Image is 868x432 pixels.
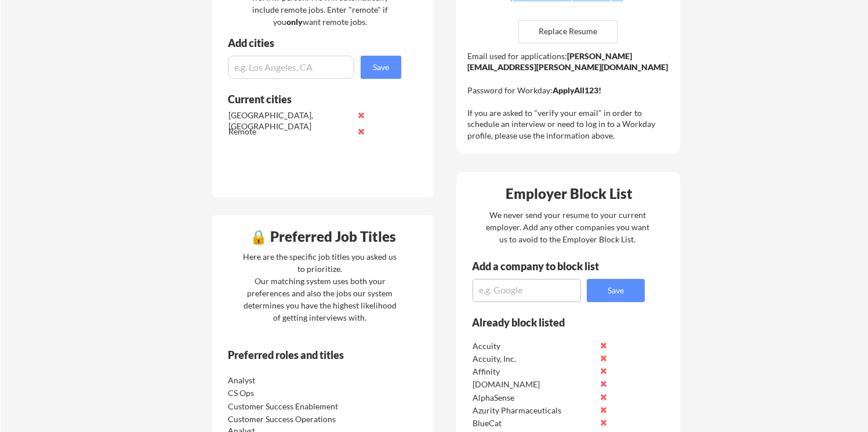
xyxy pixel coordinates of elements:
[228,126,351,137] div: Remote
[228,387,350,399] div: CS Ops
[215,230,431,244] div: 🔒 Preferred Job Titles
[473,379,595,390] div: [DOMAIN_NAME]
[473,405,595,416] div: Azurity Pharmaceuticals
[485,209,650,245] div: We never send your resume to your current employer. Add any other companies you want us to avoid ...
[228,94,388,104] div: Current cities
[228,401,350,412] div: Customer Success Enablement
[461,187,677,201] div: Employer Block List
[467,50,672,141] div: Email used for applications: Password for Workday: If you are asked to "verify your email" in ord...
[473,340,595,352] div: Accuity
[472,317,629,328] div: Already block listed
[473,366,595,377] div: Affinity
[472,261,617,271] div: Add a company to block list
[228,350,386,360] div: Preferred roles and titles
[467,51,668,72] strong: [PERSON_NAME][EMAIL_ADDRESS][PERSON_NAME][DOMAIN_NAME]
[361,56,401,79] button: Save
[228,38,404,48] div: Add cities
[286,17,303,27] strong: only
[587,279,645,302] button: Save
[473,353,595,365] div: Accuity, Inc.
[228,110,351,132] div: [GEOGRAPHIC_DATA], [GEOGRAPHIC_DATA]
[553,85,601,95] strong: ApplyAll123!
[473,392,595,404] div: AlphaSense
[240,251,400,324] div: Here are the specific job titles you asked us to prioritize. Our matching system uses both your p...
[473,418,595,429] div: BlueCat
[228,375,350,386] div: Analyst
[228,56,354,79] input: e.g. Los Angeles, CA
